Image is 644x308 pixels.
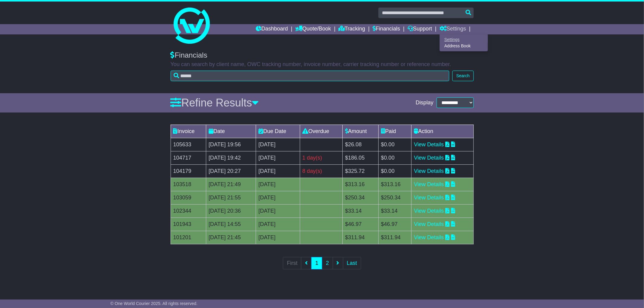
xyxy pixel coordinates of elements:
td: $311.94 [343,231,379,244]
a: View Details [414,208,444,214]
td: $186.05 [343,151,379,164]
td: [DATE] [256,191,300,204]
div: 1 day(s) [303,154,340,162]
td: [DATE] [256,231,300,244]
a: Support [408,24,432,34]
td: [DATE] 20:27 [206,164,256,178]
td: [DATE] [256,178,300,191]
td: [DATE] [256,218,300,231]
a: Quote/Book [295,24,331,34]
td: $0.00 [378,164,412,178]
div: Quote/Book [440,34,488,51]
a: Refine Results [171,97,259,109]
td: [DATE] 20:36 [206,204,256,218]
td: [DATE] 21:45 [206,231,256,244]
td: $325.72 [343,164,379,178]
a: Settings [440,36,488,43]
td: 102344 [171,204,206,218]
a: View Details [414,221,444,227]
td: $33.14 [343,204,379,218]
td: [DATE] [256,151,300,164]
td: 105633 [171,138,206,151]
a: View Details [414,181,444,187]
td: Paid [378,125,412,138]
td: [DATE] 19:42 [206,151,256,164]
a: Address Book [440,43,488,49]
td: Amount [343,125,379,138]
a: View Details [414,141,444,148]
td: $250.34 [343,191,379,204]
a: Financials [373,24,400,34]
a: Tracking [338,24,365,34]
td: [DATE] 21:55 [206,191,256,204]
td: Invoice [171,125,206,138]
a: View Details [414,168,444,174]
td: [DATE] [256,204,300,218]
span: Display [416,100,434,106]
div: Financials [171,51,474,60]
td: Overdue [300,125,342,138]
td: $46.97 [378,218,412,231]
td: Date [206,125,256,138]
a: Dashboard [256,24,288,34]
td: $26.08 [343,138,379,151]
td: $46.97 [343,218,379,231]
td: $0.00 [378,138,412,151]
td: [DATE] 19:56 [206,138,256,151]
td: 101201 [171,231,206,244]
div: 8 day(s) [303,167,340,175]
a: View Details [414,234,444,240]
a: 2 [322,257,333,269]
a: Settings [440,24,466,34]
p: You can search by client name, OWC tracking number, invoice number, carrier tracking number or re... [171,61,474,68]
td: $313.16 [343,178,379,191]
a: View Details [414,195,444,201]
td: [DATE] 21:49 [206,178,256,191]
td: Due Date [256,125,300,138]
td: $311.94 [378,231,412,244]
td: $0.00 [378,151,412,164]
td: [DATE] [256,164,300,178]
a: Last [343,257,361,269]
td: 101943 [171,218,206,231]
td: [DATE] [256,138,300,151]
td: 104717 [171,151,206,164]
td: 104179 [171,164,206,178]
a: View Details [414,155,444,161]
a: 1 [311,257,322,269]
span: © One World Courier 2025. All rights reserved. [111,301,198,306]
td: Action [412,125,473,138]
td: 103059 [171,191,206,204]
td: $33.14 [378,204,412,218]
td: 103518 [171,178,206,191]
td: $250.34 [378,191,412,204]
td: $313.16 [378,178,412,191]
td: [DATE] 14:55 [206,218,256,231]
button: Search [452,71,473,81]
